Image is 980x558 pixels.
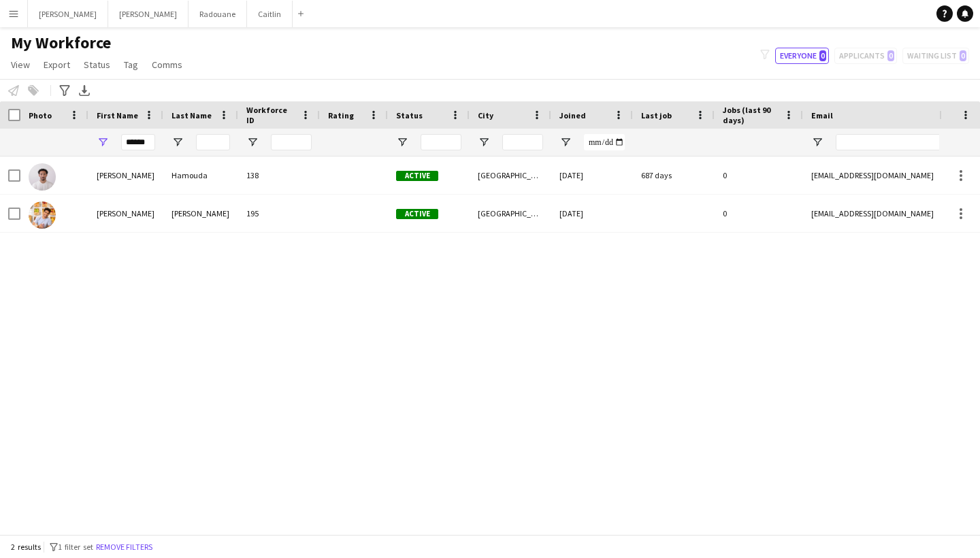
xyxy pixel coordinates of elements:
[171,110,212,120] span: Last Name
[163,157,238,194] div: Hamouda
[29,201,56,229] img: Kareem Mohamed
[551,195,633,232] div: [DATE]
[11,33,111,53] span: My Workforce
[97,136,109,148] button: Open Filter Menu
[171,136,184,148] button: Open Filter Menu
[502,134,543,150] input: City Filter Input
[121,134,155,150] input: First Name Filter Input
[246,105,295,125] span: Workforce ID
[246,136,259,148] button: Open Filter Menu
[470,195,551,232] div: [GEOGRAPHIC_DATA]
[396,171,438,181] span: Active
[108,1,189,27] button: [PERSON_NAME]
[56,82,73,99] app-action-btn: Advanced filters
[5,56,35,73] a: View
[470,157,551,194] div: [GEOGRAPHIC_DATA]
[551,157,633,194] div: [DATE]
[238,195,320,232] div: 195
[396,209,438,219] span: Active
[146,56,188,73] a: Comms
[28,1,108,27] button: [PERSON_NAME]
[715,195,803,232] div: 0
[396,136,408,148] button: Open Filter Menu
[76,82,93,99] app-action-btn: Export XLSX
[715,157,803,194] div: 0
[84,59,110,71] span: Status
[189,1,247,27] button: Radouane
[819,50,826,61] span: 0
[88,195,163,232] div: [PERSON_NAME]
[78,56,116,73] a: Status
[723,105,779,125] span: Jobs (last 90 days)
[559,110,586,120] span: Joined
[196,134,230,150] input: Last Name Filter Input
[271,134,312,150] input: Workforce ID Filter Input
[811,110,833,120] span: Email
[118,56,144,73] a: Tag
[641,110,672,120] span: Last job
[478,110,493,120] span: City
[633,157,715,194] div: 687 days
[29,163,56,191] img: Kareem Hamouda
[93,540,155,555] button: Remove filters
[152,59,182,71] span: Comms
[58,542,93,552] span: 1 filter set
[88,157,163,194] div: [PERSON_NAME]
[584,134,625,150] input: Joined Filter Input
[775,48,829,64] button: Everyone0
[29,110,52,120] span: Photo
[163,195,238,232] div: [PERSON_NAME]
[328,110,354,120] span: Rating
[97,110,138,120] span: First Name
[478,136,490,148] button: Open Filter Menu
[396,110,423,120] span: Status
[44,59,70,71] span: Export
[811,136,823,148] button: Open Filter Menu
[238,157,320,194] div: 138
[247,1,293,27] button: Caitlin
[124,59,138,71] span: Tag
[421,134,461,150] input: Status Filter Input
[38,56,76,73] a: Export
[559,136,572,148] button: Open Filter Menu
[11,59,30,71] span: View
